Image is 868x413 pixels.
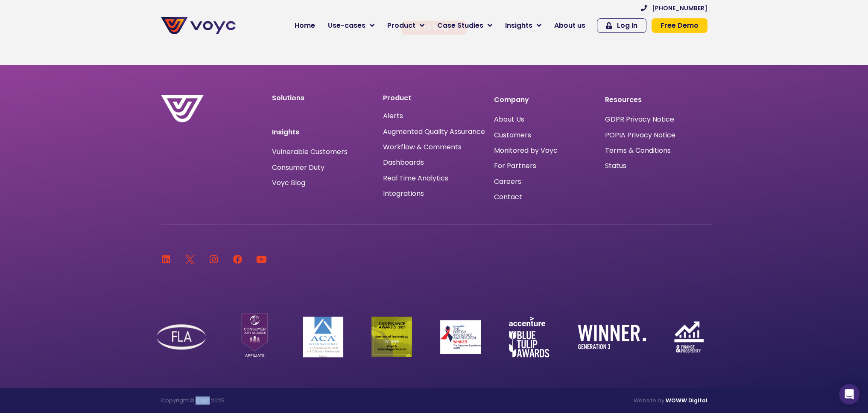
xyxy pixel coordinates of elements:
[548,17,592,34] a: About us
[288,17,321,34] a: Home
[161,17,236,34] img: voyc-full-logo
[597,18,646,33] a: Log In
[652,18,707,33] a: Free Demo
[157,324,206,349] img: FLA Logo
[272,127,374,137] p: Insights
[509,317,549,357] img: accenture-blue-tulip-awards
[383,95,485,102] p: Product
[578,325,646,349] img: winner-generation
[666,397,707,404] a: WOWW Digital
[674,321,704,352] img: finance-and-prosperity
[499,17,548,34] a: Insights
[617,22,637,29] span: Log In
[272,93,304,103] a: Solutions
[272,164,324,171] a: Consumer Duty
[431,17,499,34] a: Case Studies
[605,95,707,105] p: Resources
[295,20,315,31] span: Home
[438,396,707,404] p: Website by
[272,148,348,155] a: Vulnerable Customers
[321,17,381,34] a: Use-cases
[303,317,343,357] img: ACA
[383,128,485,136] a: Augmented Quality Assurance
[381,17,431,34] a: Product
[176,177,216,186] a: Privacy Policy
[494,95,596,105] p: Company
[161,396,430,404] p: Copyright © Voyc 2025
[113,34,134,44] span: Phone
[387,20,415,31] span: Product
[328,20,365,31] span: Use-cases
[371,317,412,357] img: Car Finance Winner logo
[554,20,585,31] span: About us
[437,20,483,31] span: Case Studies
[839,384,859,404] div: Open Intercom Messenger
[505,20,532,31] span: Insights
[113,69,142,79] span: Job title
[660,22,698,29] span: Free Demo
[641,5,707,11] a: [PHONE_NUMBER]
[652,5,707,11] span: [PHONE_NUMBER]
